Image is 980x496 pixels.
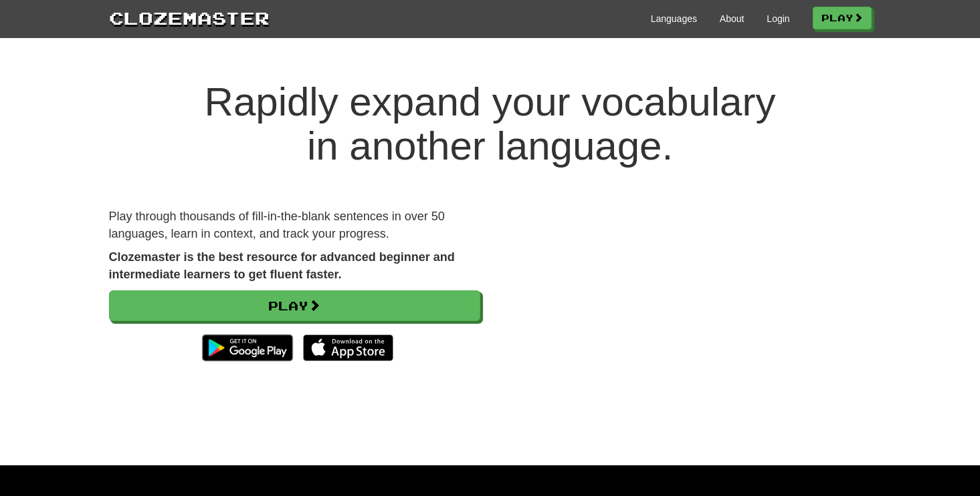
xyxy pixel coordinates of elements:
[109,5,270,30] a: Clozemaster
[813,7,872,29] a: Play
[109,290,480,321] a: Play
[303,334,393,361] img: Download_on_the_App_Store_Badge_US-UK_135x40-25178aeef6eb6b83b96f5f2d004eda3bffbb37122de64afbaef7...
[720,12,745,25] a: About
[109,208,480,242] p: Play through thousands of fill-in-the-blank sentences in over 50 languages, learn in context, and...
[767,12,789,25] a: Login
[651,12,697,25] a: Languages
[195,328,299,368] img: Get it on Google Play
[109,250,455,281] strong: Clozemaster is the best resource for advanced beginner and intermediate learners to get fluent fa...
